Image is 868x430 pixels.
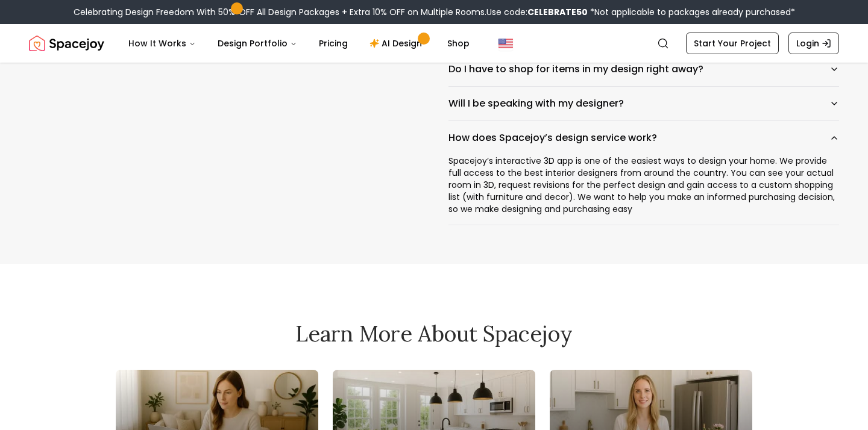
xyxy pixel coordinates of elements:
[360,31,435,55] a: AI Design
[686,33,779,54] a: Start Your Project
[438,31,479,55] a: Shop
[29,24,839,63] nav: Global
[29,31,104,55] img: Spacejoy Logo
[588,6,795,18] span: *Not applicable to packages already purchased*
[116,322,752,346] h2: Learn More About Spacejoy
[74,6,795,18] div: Celebrating Design Freedom With 50% OFF All Design Packages + Extra 10% OFF on Multiple Rooms.
[448,155,839,225] div: How does Spacejoy’s design service work?
[119,31,206,55] button: How It Works
[788,33,839,54] a: Login
[448,52,839,86] button: Do I have to shop for items in my design right away?
[498,36,513,51] img: United States
[208,31,307,55] button: Design Portfolio
[448,87,839,120] button: Will I be speaking with my designer?
[448,121,839,155] button: How does Spacejoy’s design service work?
[29,31,104,55] a: Spacejoy
[309,31,357,55] a: Pricing
[119,31,479,55] nav: Main
[486,6,588,18] span: Use code:
[527,6,588,18] b: CELEBRATE50
[448,155,839,225] div: Spacejoy’s interactive 3D app is one of the easiest ways to design your home. We provide full acc...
